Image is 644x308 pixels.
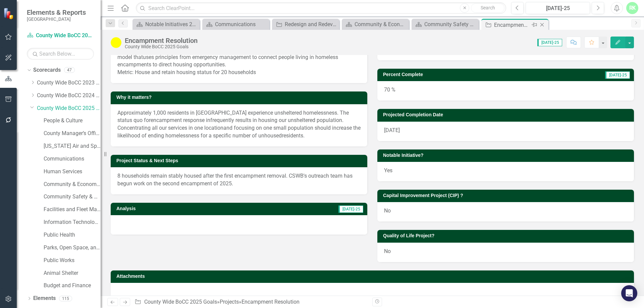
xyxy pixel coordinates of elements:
[215,20,268,28] div: Communications
[383,193,631,198] h3: Capital Improvement Project (CIP) ?
[27,16,86,22] small: [GEOGRAPHIC_DATA]
[27,48,94,60] input: Search Below...
[481,5,495,10] span: Search
[33,295,56,302] a: Elements
[383,112,631,117] h3: Projected Completion Date
[33,66,61,74] a: Scorecards
[117,110,349,124] span: Approximately 1,000 residents in [GEOGRAPHIC_DATA] experience unsheltered homelessness. The statu...
[125,44,198,49] div: County Wide BoCC 2025 Goals
[424,20,477,28] div: Community Safety & Well-Being
[383,153,631,158] h3: Notable Initiative?
[116,158,364,163] h3: Project Status & Next Steps
[338,205,363,213] span: [DATE]-25
[59,296,72,301] div: 115
[44,181,101,188] a: Community & Economic Development
[282,132,305,139] span: residents.
[204,20,268,28] a: Communications
[37,92,101,100] a: County Wide BoCC 2024 Goals
[44,193,101,201] a: Community Safety & Well-Being
[471,3,504,13] button: Search
[117,125,361,139] span: and focusing on one small population should increase the likelihood of ending homelessness for a ...
[44,130,101,137] a: County Manager’s Office
[383,72,534,77] h3: Percent Complete
[355,20,407,28] div: Community & Economic Development
[526,2,590,14] button: [DATE]-25
[145,20,198,28] div: Notable Initiatives 2023 Report
[44,206,101,213] a: Facilities and Fleet Management
[384,248,391,254] span: No
[626,2,638,14] button: RK
[117,172,361,188] p: 8 households remain stably housed after the first encampment removal. CSWB's outreach team has be...
[37,79,101,87] a: County Wide BoCC 2023 Goals
[44,117,101,125] a: People & Culture
[117,117,343,131] span: encampment response infrequently results in housing our unsheltered population. Concentrating all...
[37,105,101,112] a: County Wide BoCC 2025 Goals
[274,20,337,28] a: Redesign and Redevelop County Website
[384,127,400,133] span: [DATE]
[44,155,101,163] a: Communications
[44,168,101,176] a: Human Services
[116,206,223,211] h3: Analysis
[528,4,588,12] div: [DATE]-25
[285,20,337,28] div: Redesign and Redevelop County Website
[384,207,391,214] span: No
[116,95,364,100] h3: Why it matters?
[537,39,562,46] span: [DATE]-25
[413,20,477,28] a: Community Safety & Well-Being
[144,299,217,305] a: County Wide BoCC 2025 Goals
[44,257,101,264] a: Public Works
[44,244,101,252] a: Parks, Open Space, and Cultural Arts
[117,69,256,75] span: Metric: House and retain housing status for 20 households
[111,37,121,48] img: 10% to 50%
[44,231,101,239] a: Public Health
[117,46,360,60] span: The Encampment Resolution for Direct to Housing (DTH) initiative is an innovative and evidence-ba...
[134,20,198,28] a: Notable Initiatives 2023 Report
[44,219,101,226] a: Information Technology and Innovation
[384,167,392,174] span: Yes
[377,81,634,101] div: 70 %
[125,37,198,44] div: Encampment Resolution
[605,71,630,79] span: [DATE]-25
[241,299,300,305] div: Encampment Resolution
[44,269,101,277] a: Animal Shelter
[116,274,631,279] h3: Attachments
[117,46,361,69] p: ​
[621,285,637,301] div: Open Intercom Messenger
[343,20,407,28] a: Community & Economic Development
[44,282,101,290] a: Budget and Finance
[27,8,86,16] span: Elements & Reports
[494,21,530,29] div: Encampment Resolution
[136,2,506,14] input: Search ClearPoint...
[220,299,239,305] a: Projects
[3,7,15,19] img: ClearPoint Strategy
[383,233,631,238] h3: Quality of Life Project?
[64,67,75,73] div: 47
[135,298,367,306] div: » »
[44,142,101,150] a: [US_STATE] Air and Space Port
[27,32,94,40] a: County Wide BoCC 2025 Goals
[117,69,361,76] p: ​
